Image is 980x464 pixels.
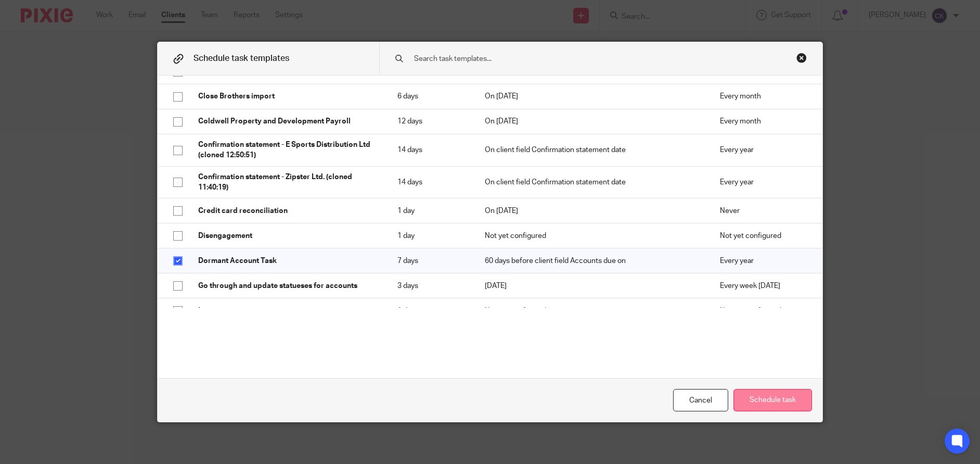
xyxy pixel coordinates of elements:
[720,281,807,291] p: Every week [DATE]
[413,53,756,65] input: Search task templates...
[485,145,699,155] p: On client field Confirmation statement date
[198,306,377,316] p: Incorporation
[796,53,807,63] div: Close this dialog window
[397,306,464,316] p: 1 day
[720,306,807,316] p: Not yet configured
[733,389,812,411] button: Schedule task
[397,177,464,187] p: 14 days
[720,116,807,127] p: Every month
[198,281,377,291] p: Go through and update statueses for accounts
[198,140,377,161] p: Confirmation statement - E Sports Distribution Ltd (cloned 12:50:51)
[673,389,728,411] div: Cancel
[198,256,377,266] p: Dormant Account Task
[720,256,807,266] p: Every year
[485,256,699,266] p: 60 days before client field Accounts due on
[485,177,699,187] p: On client field Confirmation statement date
[485,306,699,316] p: Not yet configured
[397,206,464,216] p: 1 day
[198,91,377,102] p: Close Brothers import
[485,91,699,102] p: On [DATE]
[198,116,377,127] p: Coldwell Property and Development Payroll
[485,281,699,291] p: [DATE]
[485,231,699,241] p: Not yet configured
[198,231,377,241] p: Disengagement
[397,256,464,266] p: 7 days
[720,91,807,102] p: Every month
[194,54,289,62] span: Schedule task templates
[720,145,807,155] p: Every year
[720,231,807,241] p: Not yet configured
[485,116,699,127] p: On [DATE]
[198,206,377,216] p: Credit card reconciliation
[397,116,464,127] p: 12 days
[397,91,464,102] p: 6 days
[397,231,464,241] p: 1 day
[720,177,807,187] p: Every year
[720,206,807,216] p: Never
[397,145,464,155] p: 14 days
[485,206,699,216] p: On [DATE]
[198,172,377,193] p: Confirmation statement - Zipster Ltd. (cloned 11:40:19)
[397,281,464,291] p: 3 days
